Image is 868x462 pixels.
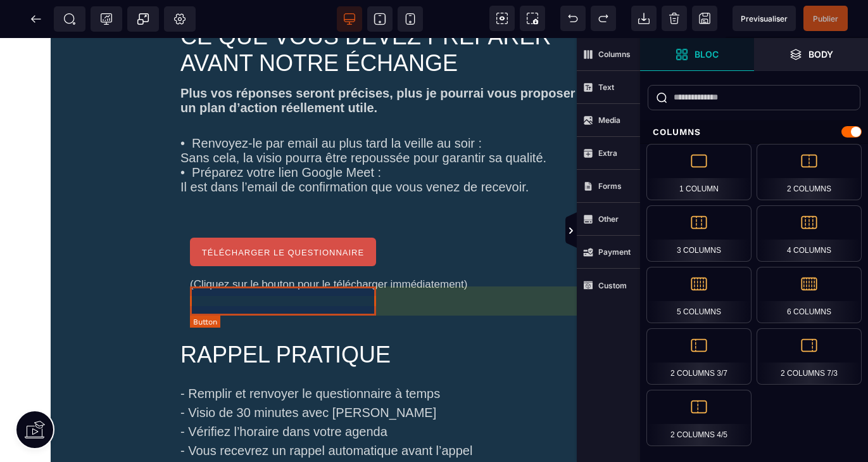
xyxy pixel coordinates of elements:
strong: Bloc [695,49,719,59]
div: 2 Columns 3/7 [646,328,752,385]
span: Publier [813,14,838,23]
div: 4 Columns [757,205,862,262]
span: Tracking [100,13,113,25]
strong: Other [598,214,619,224]
span: Setting Body [173,13,186,25]
span: Previsualiser [741,14,788,23]
strong: Body [808,49,833,59]
div: 1 Column [646,144,752,200]
span: Open Layer Manager [754,38,868,71]
button: TÉLÉCHARGER LE QUESTIONNAIRE [190,200,376,228]
div: 6 Columns [757,267,862,323]
strong: Media [598,115,620,125]
div: Columns [640,120,868,144]
span: Popup [137,13,149,25]
span: Screenshot [520,6,545,31]
div: 3 Columns [646,205,752,262]
strong: Custom [598,281,627,290]
strong: Forms [598,181,622,191]
text: (Cliquez sur le bouton pour le télécharger immédiatement) [190,228,722,256]
h2: RAPPEL PRATIQUE [180,291,731,343]
strong: Extra [598,148,617,158]
span: Preview [733,6,796,31]
div: 2 Columns [757,144,862,200]
span: SEO [63,13,76,25]
div: 5 Columns [646,267,752,323]
span: Open Blocks [640,38,754,71]
div: 2 Columns 4/5 [646,390,752,446]
strong: Payment [598,247,631,257]
strong: Text [598,82,614,92]
text: Plus vos réponses seront précises, plus je pourrai vous proposer un plan d’action réellement utile. [180,45,731,80]
text: • Renvoyez-le par email au plus tard la veille au soir : Sans cela, la visio pourra être repoussé... [180,80,731,174]
text: - Remplir et renvoyer le questionnaire à temps - Visio de 30 minutes avec [PERSON_NAME] - Vérifie... [180,343,731,439]
strong: Columns [598,49,631,59]
div: 2 Columns 7/3 [757,328,862,385]
span: View components [489,6,515,31]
